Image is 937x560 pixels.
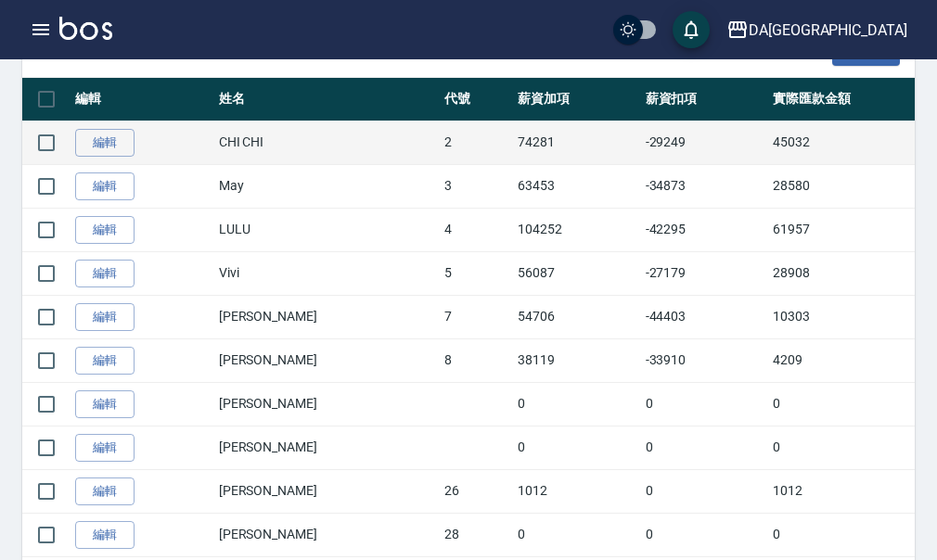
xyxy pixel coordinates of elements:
th: 薪資加項 [513,78,641,121]
td: 38119 [513,338,641,382]
button: save [673,11,710,48]
td: [PERSON_NAME] [214,469,440,513]
td: 3 [440,164,513,208]
td: -27179 [641,251,769,295]
td: -34873 [641,164,769,208]
a: 編輯 [75,260,135,288]
td: 28 [440,513,513,556]
td: 5 [440,251,513,295]
td: 0 [641,513,769,556]
img: Logo [59,17,112,40]
td: 4 [440,208,513,251]
td: 74281 [513,121,641,164]
td: 0 [641,426,769,469]
td: 56087 [513,251,641,295]
button: DA[GEOGRAPHIC_DATA] [719,11,915,49]
td: -42295 [641,208,769,251]
td: [PERSON_NAME] [214,426,440,469]
a: 編輯 [75,172,135,201]
td: CHI CHI [214,121,440,164]
td: Vivi [214,251,440,295]
td: May [214,164,440,208]
td: 1012 [513,469,641,513]
th: 薪資扣項 [641,78,769,121]
a: 編輯 [75,129,135,158]
a: 編輯 [75,390,135,419]
td: [PERSON_NAME] [214,382,440,426]
a: 編輯 [75,434,135,463]
td: LULU [214,208,440,251]
td: -29249 [641,121,769,164]
a: 編輯 [75,521,135,550]
td: [PERSON_NAME] [214,513,440,556]
td: 54706 [513,295,641,338]
td: 7 [440,295,513,338]
td: 0 [513,513,641,556]
a: 編輯 [75,303,135,332]
a: 編輯 [75,216,135,245]
td: 63453 [513,164,641,208]
th: 代號 [440,78,513,121]
a: 編輯 [75,477,135,506]
div: DA[GEOGRAPHIC_DATA] [749,19,907,42]
td: 104252 [513,208,641,251]
td: 0 [641,469,769,513]
td: 26 [440,469,513,513]
td: -44403 [641,295,769,338]
th: 編輯 [71,78,214,121]
td: 8 [440,338,513,382]
td: 0 [513,382,641,426]
td: [PERSON_NAME] [214,338,440,382]
td: -33910 [641,338,769,382]
td: 0 [641,382,769,426]
th: 姓名 [214,78,440,121]
td: 0 [513,426,641,469]
td: [PERSON_NAME] [214,295,440,338]
a: 編輯 [75,347,135,375]
td: 2 [440,121,513,164]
